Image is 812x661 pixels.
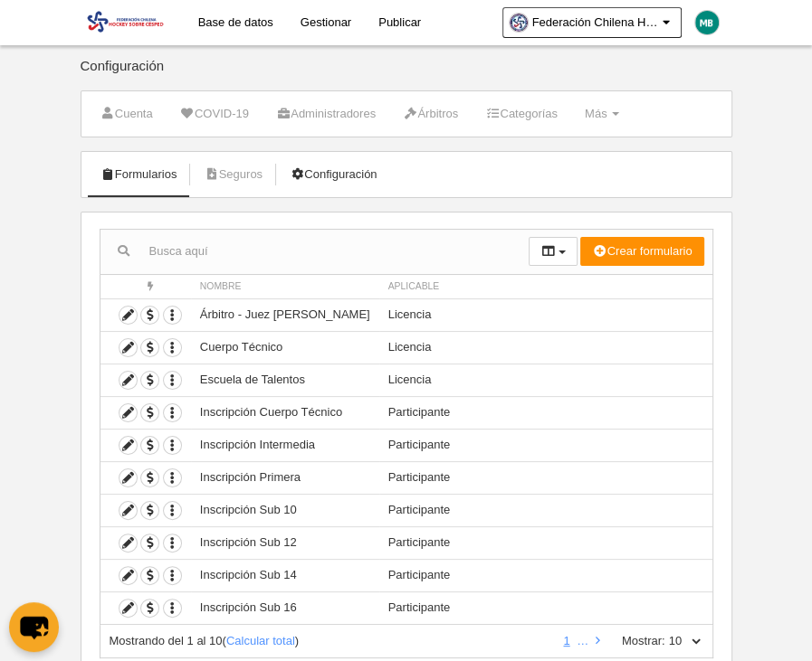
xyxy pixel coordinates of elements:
[379,559,712,591] td: Participante
[580,237,703,266] button: Crear formulario
[379,364,712,396] td: Licencia
[191,461,379,494] td: Inscripción Primera
[191,494,379,526] td: Inscripción Sub 10
[170,100,259,127] a: COVID-19
[191,591,379,624] td: Inscripción Sub 16
[110,633,551,649] div: ( )
[191,396,379,429] td: Inscripción Cuerpo Técnico
[191,331,379,364] td: Cuerpo Técnico
[81,59,732,90] div: Configuración
[379,526,712,559] td: Participante
[575,100,629,127] a: Más
[388,281,440,291] span: Aplicable
[91,100,163,127] a: Cuenta
[604,633,665,649] label: Mostrar:
[194,161,272,188] a: Seguros
[379,494,712,526] td: Participante
[191,364,379,396] td: Escuela de Talentos
[191,559,379,591] td: Inscripción Sub 14
[577,633,588,649] li: …
[266,100,386,127] a: Administradores
[91,161,187,188] a: Formularios
[379,591,712,624] td: Participante
[191,429,379,461] td: Inscripción Intermedia
[226,634,295,647] a: Calcular total
[379,331,712,364] td: Licencia
[510,14,528,32] img: OaM3hsNB7sS1.30x30.jpg
[110,634,223,647] span: Mostrando del 1 al 10
[379,396,712,429] td: Participante
[81,11,170,33] img: Federación Chilena Hockey Sobre Césped
[200,281,242,291] span: Nombre
[100,238,529,265] input: Busca aquí
[393,100,468,127] a: Árbitros
[559,634,573,647] a: 1
[502,7,682,38] a: Federación Chilena Hockey Sobre Césped
[191,526,379,559] td: Inscripción Sub 12
[379,429,712,461] td: Participante
[191,298,379,331] td: Árbitro - Juez [PERSON_NAME]
[585,107,607,120] span: Más
[532,14,659,32] span: Federación Chilena Hockey Sobre Césped
[9,602,59,652] button: chat-button
[280,161,387,188] a: Configuración
[475,100,568,127] a: Categorías
[379,461,712,494] td: Participante
[379,298,712,331] td: Licencia
[695,11,719,34] img: c2l6ZT0zMHgzMCZmcz05JnRleHQ9TUImYmc9MDA4OTdi.png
